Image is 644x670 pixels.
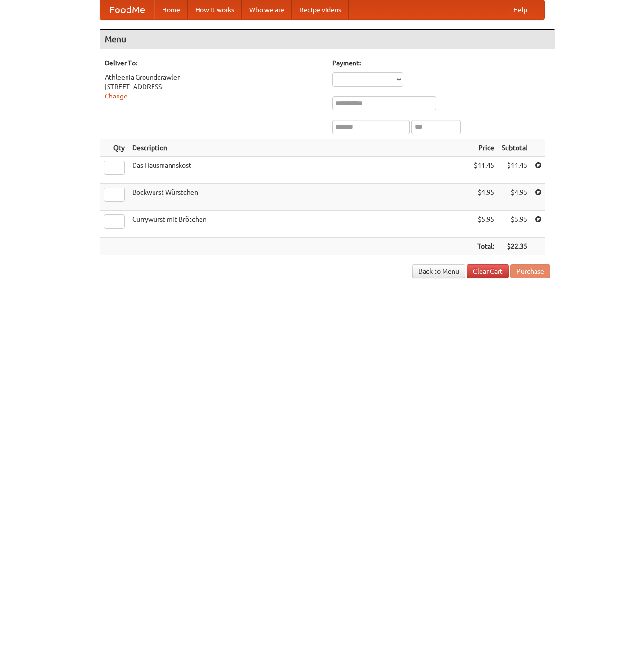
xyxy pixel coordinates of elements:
[498,157,531,184] td: $11.45
[470,238,498,255] th: Total:
[105,72,323,82] div: Athleenia Groundcrawler
[470,211,498,238] td: $5.95
[332,58,550,68] h5: Payment:
[154,0,188,19] a: Home
[105,58,323,68] h5: Deliver To:
[498,211,531,238] td: $5.95
[510,264,550,278] button: Purchase
[470,184,498,211] td: $4.95
[498,184,531,211] td: $4.95
[412,264,465,278] a: Back to Menu
[128,184,470,211] td: Bockwurst Würstchen
[506,0,535,19] a: Help
[128,157,470,184] td: Das Hausmannskost
[467,264,509,278] a: Clear Cart
[188,0,242,19] a: How it works
[292,0,349,19] a: Recipe videos
[128,139,470,157] th: Description
[100,139,128,157] th: Qty
[128,211,470,238] td: Currywurst mit Brötchen
[470,157,498,184] td: $11.45
[105,92,127,100] a: Change
[100,30,555,49] h4: Menu
[242,0,292,19] a: Who we are
[498,139,531,157] th: Subtotal
[470,139,498,157] th: Price
[105,82,323,91] div: [STREET_ADDRESS]
[100,0,154,19] a: FoodMe
[498,238,531,255] th: $22.35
